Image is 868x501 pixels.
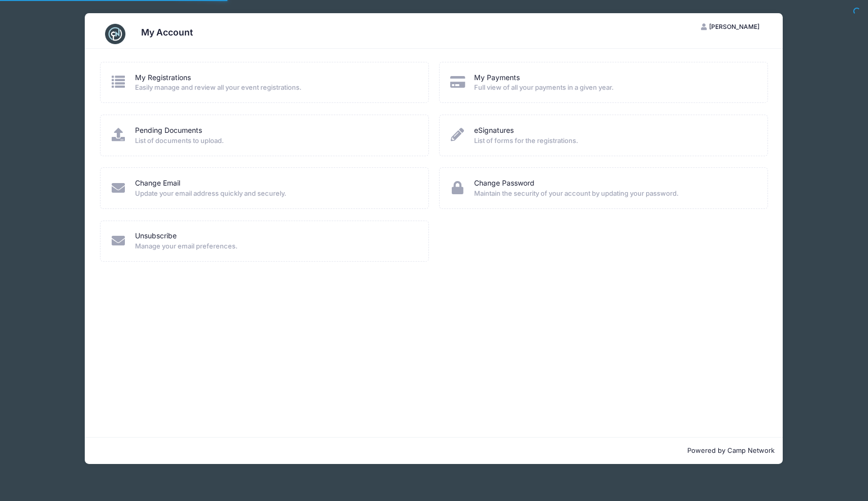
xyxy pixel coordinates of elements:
img: CampNetwork [105,24,125,44]
a: Change Password [474,178,535,189]
a: Change Email [135,178,180,189]
span: Easily manage and review all your event registrations. [135,83,415,93]
span: Maintain the security of your account by updating your password. [474,189,754,199]
span: Manage your email preferences. [135,241,415,252]
a: My Registrations [135,73,191,83]
a: eSignatures [474,125,514,136]
p: Powered by Camp Network [93,446,775,456]
span: Update your email address quickly and securely. [135,189,415,199]
a: My Payments [474,73,520,83]
span: [PERSON_NAME] [709,23,759,30]
span: List of forms for the registrations. [474,136,754,146]
a: Pending Documents [135,125,202,136]
a: Unsubscribe [135,231,177,241]
h3: My Account [141,27,193,38]
button: [PERSON_NAME] [692,18,768,35]
span: Full view of all your payments in a given year. [474,83,754,93]
span: List of documents to upload. [135,136,415,146]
